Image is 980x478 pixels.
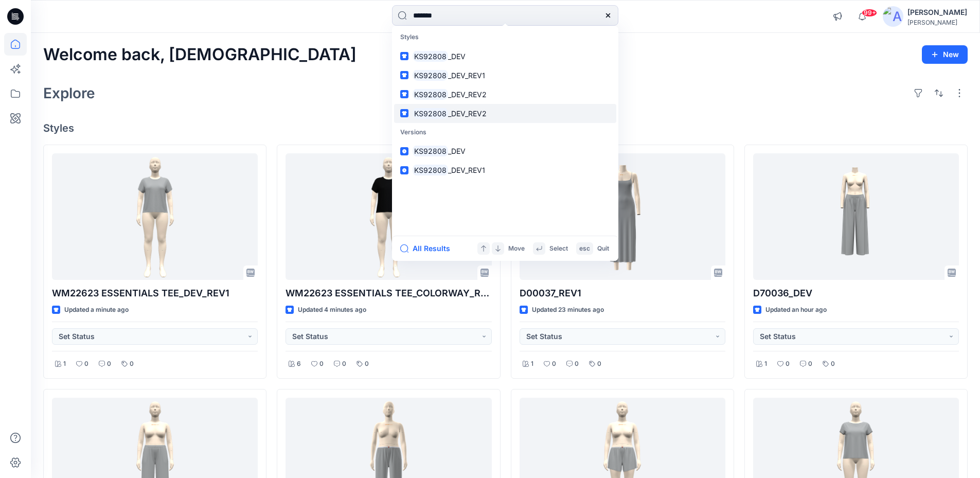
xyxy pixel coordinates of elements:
span: _DEV_REV1 [448,166,485,174]
p: 0 [84,359,88,369]
p: esc [579,243,590,254]
p: 0 [597,359,601,369]
p: 1 [764,359,767,369]
a: KS92808_DEV_REV2 [394,85,616,104]
mark: KS92808 [413,108,448,119]
p: 1 [531,359,533,369]
p: 0 [319,359,324,369]
a: D00037_REV1 [520,153,725,280]
button: All Results [400,242,457,255]
p: D00037_REV1 [520,286,725,300]
p: 6 [297,359,301,369]
p: Select [549,243,568,254]
p: 0 [130,359,134,369]
p: WM22623 ESSENTIALS TEE_COLORWAY_REV1 [286,286,491,300]
p: Versions [394,123,616,142]
p: 0 [831,359,835,369]
p: Updated an hour ago [765,305,827,315]
a: D70036_DEV [753,153,959,280]
p: 0 [552,359,556,369]
span: _DEV_REV2 [448,109,487,118]
p: Updated 23 minutes ago [532,305,604,315]
p: WM22623 ESSENTIALS TEE_DEV_REV1 [52,286,258,300]
p: D70036_DEV [753,286,959,300]
p: 0 [107,359,111,369]
h2: Explore [43,85,95,101]
span: 99+ [862,9,877,17]
mark: KS92808 [413,88,448,100]
p: Move [508,243,525,254]
a: WM22623 ESSENTIALS TEE_COLORWAY_REV1 [286,153,491,280]
a: KS92808_DEV_REV1 [394,66,616,85]
a: KS92808_DEV_REV2 [394,104,616,123]
p: 1 [63,359,66,369]
span: _DEV [448,52,466,61]
span: _DEV_REV2 [448,90,487,99]
a: WM22623 ESSENTIALS TEE_DEV_REV1 [52,153,258,280]
button: New [922,45,968,64]
img: avatar [883,6,903,27]
a: KS92808_DEV [394,47,616,66]
p: Updated 4 minutes ago [298,305,366,315]
p: 0 [808,359,812,369]
div: [PERSON_NAME] [907,6,967,19]
p: Updated a minute ago [64,305,129,315]
p: 0 [575,359,579,369]
h4: Styles [43,122,968,134]
a: KS92808_DEV_REV1 [394,161,616,180]
p: Styles [394,28,616,47]
p: Quit [597,243,609,254]
p: 0 [342,359,346,369]
p: 0 [786,359,790,369]
mark: KS92808 [413,50,448,62]
span: _DEV_REV1 [448,71,485,80]
span: _DEV [448,147,466,155]
mark: KS92808 [413,69,448,81]
mark: KS92808 [413,145,448,157]
div: [PERSON_NAME] [907,19,967,26]
p: 0 [365,359,369,369]
a: KS92808_DEV [394,141,616,161]
h2: Welcome back, [DEMOGRAPHIC_DATA] [43,45,357,64]
mark: KS92808 [413,164,448,176]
